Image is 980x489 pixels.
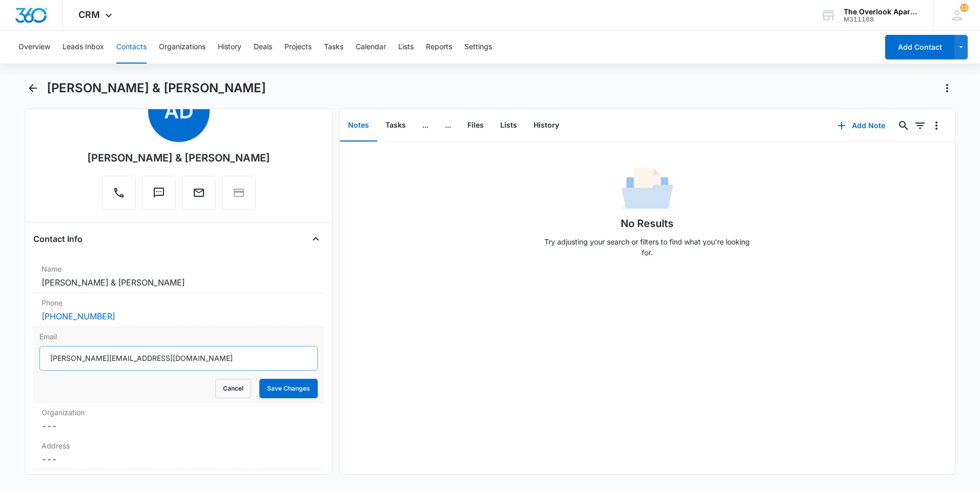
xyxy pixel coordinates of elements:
button: Contacts [116,31,147,64]
label: Email [39,331,318,342]
button: Cancel [215,379,251,398]
dd: [PERSON_NAME] & [PERSON_NAME] [42,276,316,289]
button: Projects [284,31,312,64]
dd: --- [42,420,316,432]
button: Tasks [377,110,414,141]
div: Organization--- [33,403,324,436]
button: Add Note [827,113,895,138]
button: Calendar [356,31,386,64]
a: Email [182,192,216,200]
button: Overview [18,31,50,64]
h1: [PERSON_NAME] & [PERSON_NAME] [47,80,266,96]
label: Address [42,440,316,451]
button: ... [437,110,459,141]
div: notifications count [960,4,968,12]
div: [PERSON_NAME] & [PERSON_NAME] [87,150,270,166]
img: No Data [622,165,673,216]
button: Organizations [159,31,206,64]
div: account id [844,16,918,23]
button: ... [414,110,437,141]
button: Overflow Menu [928,117,945,134]
button: Files [459,110,492,141]
button: Save Changes [259,379,318,398]
div: Name[PERSON_NAME] & [PERSON_NAME] [33,259,324,293]
button: Add Contact [885,35,954,59]
div: account name [844,8,918,16]
button: Notes [340,110,377,141]
button: Settings [464,31,492,64]
button: Reports [426,31,452,64]
button: Lists [398,31,414,64]
div: Phone[PHONE_NUMBER] [33,293,324,327]
a: Call [102,192,136,200]
div: Address--- [33,436,324,470]
span: AD [148,80,210,142]
label: Phone [42,297,316,308]
button: Lists [492,110,525,141]
a: Text [142,192,176,200]
button: Back [25,80,40,96]
dd: --- [42,453,316,465]
button: Call [102,176,136,210]
h1: No Results [621,216,673,231]
button: Text [142,176,176,210]
button: Close [308,231,324,247]
span: CRM [78,9,100,20]
button: Leads Inbox [63,31,104,64]
p: Try adjusting your search or filters to find what you’re looking for. [540,236,755,258]
button: History [218,31,241,64]
button: Tasks [324,31,343,64]
span: 12 [960,4,968,12]
input: Email [39,346,318,371]
label: Organization [42,407,316,418]
h4: Contact Info [33,233,83,245]
a: [PHONE_NUMBER] [42,310,115,322]
button: Filters [912,117,928,134]
button: History [525,110,567,141]
button: Actions [939,80,955,96]
button: Email [182,176,216,210]
button: Search... [895,117,912,134]
button: Deals [254,31,272,64]
label: Name [42,263,316,274]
